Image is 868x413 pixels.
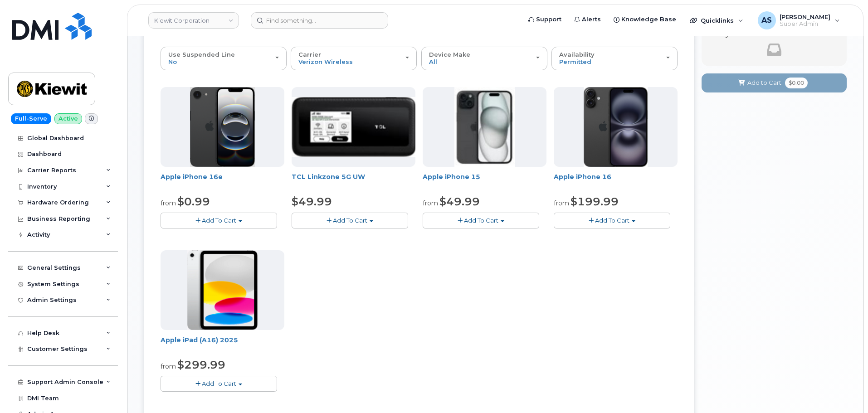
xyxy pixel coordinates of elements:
[780,13,830,20] span: [PERSON_NAME]
[683,11,750,29] div: Quicklinks
[190,87,255,167] img: iphone16e.png
[554,173,611,181] a: Apple iPhone 16
[429,51,470,58] span: Device Make
[161,376,277,392] button: Add To Cart
[161,335,284,354] div: Apple iPad (A16) 2025
[702,73,847,92] button: Add to Cart $0.00
[761,15,772,26] span: AS
[161,199,176,207] small: from
[621,15,676,24] span: Knowledge Base
[148,12,239,29] a: Kiewit Corporation
[522,10,568,29] a: Support
[464,217,498,224] span: Add To Cart
[536,15,561,24] span: Support
[161,336,238,344] a: Apple iPad (A16) 2025
[168,51,235,58] span: Use Suspended Line
[785,78,808,88] span: $0.00
[177,358,225,371] span: $299.99
[584,87,648,167] img: iphone_16_plus.png
[701,17,734,24] span: Quicklinks
[582,15,601,24] span: Alerts
[551,47,678,70] button: Availability Permitted
[291,47,417,70] button: Carrier Verizon Wireless
[251,12,388,29] input: Find something...
[559,58,591,65] span: Permitted
[298,51,321,58] span: Carrier
[292,195,332,208] span: $49.99
[751,11,846,29] div: Alexander Strull
[559,51,595,58] span: Availability
[202,217,236,224] span: Add To Cart
[202,380,236,387] span: Add To Cart
[423,199,438,207] small: from
[292,172,415,190] div: TCL Linkzone 5G UW
[554,213,670,228] button: Add To Cart
[333,217,367,224] span: Add To Cart
[454,87,515,167] img: iphone15.jpg
[595,217,629,224] span: Add To Cart
[554,172,678,190] div: Apple iPhone 16
[187,250,258,330] img: ipad_11.png
[423,173,480,181] a: Apple iPhone 15
[421,47,547,70] button: Device Make All
[780,20,830,28] span: Super Admin
[161,362,176,370] small: from
[829,374,861,406] iframe: Messenger Launcher
[571,195,619,208] span: $199.99
[292,173,365,181] a: TCL Linkzone 5G UW
[292,97,415,157] img: linkzone5g.png
[423,172,546,190] div: Apple iPhone 15
[568,10,607,29] a: Alerts
[161,213,277,228] button: Add To Cart
[168,58,177,65] span: No
[292,213,408,228] button: Add To Cart
[554,199,569,207] small: from
[161,173,223,181] a: Apple iPhone 16e
[607,10,683,29] a: Knowledge Base
[177,195,210,208] span: $0.99
[161,47,287,70] button: Use Suspended Line No
[429,58,437,65] span: All
[439,195,480,208] span: $49.99
[747,78,781,87] span: Add to Cart
[298,58,353,65] span: Verizon Wireless
[423,213,539,228] button: Add To Cart
[161,172,284,190] div: Apple iPhone 16e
